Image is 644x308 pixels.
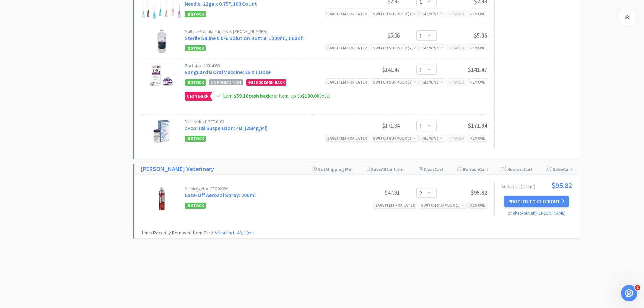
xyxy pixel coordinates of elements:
div: $141.47 [349,66,400,74]
div: Remove [468,202,487,209]
span: $100.00 [302,93,319,99]
div: Switch Supplier ( 3 ) [373,135,416,141]
div: $171.84 [349,122,400,130]
span: GL: [422,11,443,16]
span: In Stock [185,45,206,51]
div: Switch Supplier ( 7 ) [373,45,416,51]
span: GL: [422,136,443,141]
a: [PERSON_NAME] Veterinary [141,164,214,174]
div: Items Recently Removed from Cart: [134,227,579,238]
div: Refresh [457,164,488,174]
div: Remove [468,10,487,17]
strong: cash back [234,93,271,99]
span: Cart [479,166,488,172]
a: Eaze-Off Aerosol Spray: 200ml [185,192,256,198]
div: Remove [468,135,487,142]
div: Restore [502,164,533,174]
div: Remove [468,44,487,51]
i: None [428,11,439,16]
div: Dechra No: DPET-0103 [185,120,349,124]
span: Cart [524,166,533,172]
span: $5.06 [474,32,487,39]
span: Cash Back [185,92,210,100]
a: or checkout at [PERSON_NAME] [508,210,566,216]
span: Taxed [449,11,464,16]
div: $47.91 [349,189,400,197]
span: GL: [422,45,443,50]
a: Sterile Saline 0.9% Solution Bottle: 1000ml, 1 Each [185,34,304,41]
span: Taxed [449,45,464,50]
span: Cart [563,166,572,172]
div: Switch Supplier ( 1 ) [373,10,416,17]
div: Shipping Min [312,164,353,174]
div: Multiple Manufacturers No: [PHONE_NUMBER] [185,29,349,34]
div: Millpledge No: FEO0200A [185,187,349,191]
div: Switch Supplier ( 3 ) [373,79,416,85]
span: Taxed [449,136,464,141]
div: Save item for later [325,44,369,51]
span: Earn per item, up to total [223,93,330,99]
span: 2 [635,285,640,290]
div: Save item for later [325,10,369,17]
i: None [428,45,439,50]
div: + Cash Back [246,79,286,86]
div: Zoetis No: 10014058 [185,64,349,68]
span: Set [318,166,325,172]
a: Vanguard B Oral Vaccine: 25 x 1 Dose [185,69,271,75]
iframe: Intercom live chat [621,285,637,301]
img: 892c77d17d8d49efb97e423a5ecdbc95_174390.png [148,64,175,87]
img: c013e045c74e4e0c975b4ea0f985b690_6854.png [156,29,168,53]
div: $5.06 [349,31,400,40]
span: Taxed [449,79,464,85]
img: 183ac12c77994a06950be234c714362c_175771.png [153,120,170,143]
span: $171.84 [468,122,487,129]
span: In Stock [185,203,206,209]
span: $95.82 [551,182,572,189]
span: $95.82 [471,189,487,196]
div: Save item for later [325,78,369,86]
span: On Promotion [209,79,243,85]
span: $59.10 [234,93,248,99]
i: None [428,79,439,85]
img: e47d0797959c45f1af3c70b0edd72baf_79516.jpeg [150,187,173,210]
a: Vetsulin: U-40, 10ml [215,230,254,236]
span: $141.47 [468,66,487,73]
span: $59.10 [251,80,263,85]
div: Save item for later [373,202,418,209]
span: In Stock [185,79,206,86]
div: Clear [419,164,444,174]
i: None [428,136,439,141]
div: Switch Supplier ( 1 ) [421,202,464,208]
span: In Stock [185,136,206,142]
button: Proceed to Checkout [504,196,569,207]
span: In Stock [185,11,206,17]
div: Remove [468,78,487,86]
a: Zycortal Suspension: 4Ml (25Mg/Ml) [185,125,268,132]
span: All [381,166,386,172]
div: Save [546,164,572,174]
div: Subtotal ( 1 item ): [501,182,572,189]
div: Save item for later [325,135,369,142]
span: Save for Later [371,166,405,172]
span: GL: [422,79,443,85]
a: Needle: 22ga x 0.75", 100 Count [185,0,257,7]
span: Cart [434,166,444,172]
